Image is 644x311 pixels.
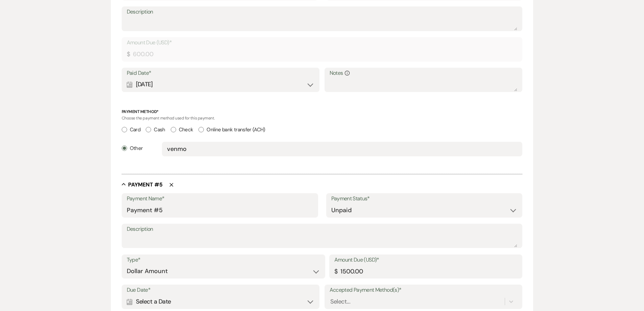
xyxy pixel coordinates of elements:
[334,255,518,265] label: Amount Due (USD)*
[127,68,315,78] label: Paid Date*
[198,125,265,134] label: Online bank transfer (ACH)
[171,125,193,134] label: Check
[171,127,176,132] input: Check
[334,267,337,276] div: $
[127,194,313,204] label: Payment Name*
[198,127,204,132] input: Online bank transfer (ACH)
[122,144,143,153] label: Other
[122,146,127,151] input: Other
[127,295,315,308] div: Select a Date
[127,255,320,265] label: Type*
[330,297,350,306] div: Select...
[127,50,130,59] div: $
[127,285,315,295] label: Due Date*
[122,109,523,115] p: Payment Method*
[330,68,518,78] label: Notes
[122,125,140,134] label: Card
[127,38,518,48] label: Amount Due (USD)*
[146,127,151,132] input: Cash
[330,285,518,295] label: Accepted Payment Method(s)*
[122,115,215,121] span: Choose the payment method used for this payment.
[127,78,315,91] div: [DATE]
[122,181,163,188] button: Payment #5
[127,7,518,17] label: Description
[331,194,518,204] label: Payment Status*
[127,224,518,234] label: Description
[146,125,165,134] label: Cash
[128,181,163,188] h5: Payment # 5
[122,127,127,132] input: Card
